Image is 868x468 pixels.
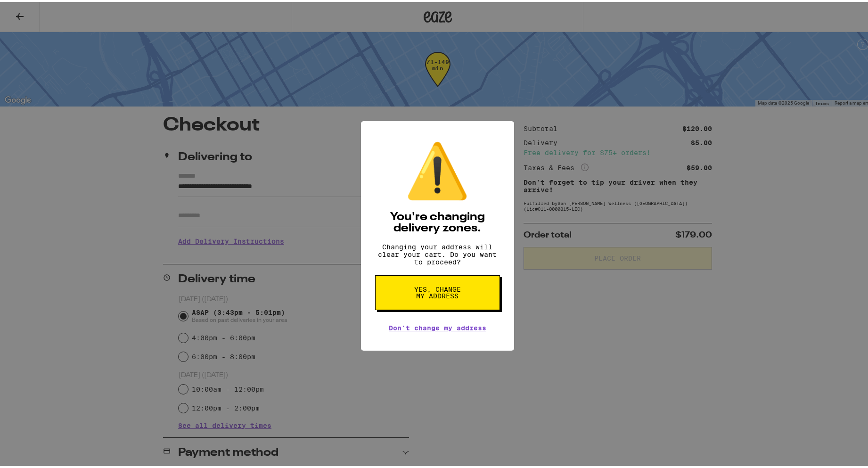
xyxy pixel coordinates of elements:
[405,138,471,200] div: ⚠️
[413,284,462,297] span: Yes, change my address
[6,7,68,14] span: Hi. Need any help?
[389,322,486,330] a: Don't change my address
[375,210,500,232] h2: You're changing delivery zones.
[375,241,500,264] p: Changing your address will clear your cart. Do you want to proceed?
[375,273,500,308] button: Yes, change my address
